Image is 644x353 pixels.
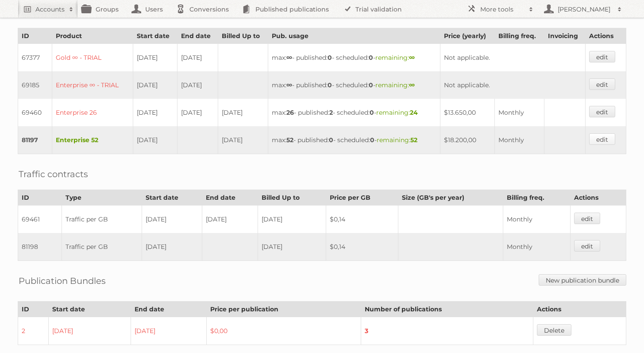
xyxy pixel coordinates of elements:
[533,302,626,317] th: Actions
[18,302,49,317] th: ID
[268,71,440,99] td: max: - published: - scheduled: -
[503,233,571,261] td: Monthly
[539,274,626,286] a: New publication bundle
[409,54,415,62] strong: ∞
[133,44,177,72] td: [DATE]
[574,213,600,224] a: edit
[440,28,494,44] th: Price (yearly)
[218,28,268,44] th: Billed Up to
[326,233,398,261] td: $0,14
[328,81,332,89] strong: 0
[589,106,615,117] a: edit
[361,302,533,317] th: Number of publications
[370,136,374,144] strong: 0
[49,317,131,345] td: [DATE]
[18,190,62,206] th: ID
[286,54,292,62] strong: ∞
[377,136,417,144] span: remaining:
[365,327,368,335] strong: 3
[544,28,585,44] th: Invoicing
[258,233,326,261] td: [DATE]
[142,190,202,206] th: Start date
[18,28,52,44] th: ID
[503,190,571,206] th: Billing freq.
[326,206,398,233] td: $0,14
[52,44,133,72] td: Gold ∞ - TRIAL
[440,71,585,99] td: Not applicable.
[571,190,626,206] th: Actions
[329,109,333,116] strong: 2
[131,302,206,317] th: End date
[440,126,494,154] td: $18.200,00
[409,81,415,89] strong: ∞
[62,206,142,233] td: Traffic per GB
[52,28,133,44] th: Product
[19,167,88,181] h2: Traffic contracts
[589,51,615,62] a: edit
[52,71,133,99] td: Enterprise ∞ - TRIAL
[410,136,417,144] strong: 52
[286,136,293,144] strong: 52
[329,136,333,144] strong: 0
[133,126,177,154] td: [DATE]
[18,44,52,72] td: 67377
[18,126,52,154] td: 81197
[207,302,361,317] th: Price per publication
[142,233,202,261] td: [DATE]
[369,81,373,89] strong: 0
[133,28,177,44] th: Start date
[537,324,571,336] a: Delete
[207,317,361,345] td: $0,00
[268,126,440,154] td: max: - published: - scheduled: -
[202,206,258,233] td: [DATE]
[18,206,62,233] td: 69461
[35,5,65,14] h2: Accounts
[440,44,585,72] td: Not applicable.
[440,99,494,126] td: $13.650,00
[494,99,544,126] td: Monthly
[589,78,615,90] a: edit
[328,54,332,62] strong: 0
[52,126,133,154] td: Enterprise 52
[133,99,177,126] td: [DATE]
[62,233,142,261] td: Traffic per GB
[18,317,49,345] td: 2
[370,109,374,116] strong: 0
[376,109,418,116] span: remaining:
[268,44,440,72] td: max: - published: - scheduled: -
[286,81,292,89] strong: ∞
[503,206,571,233] td: Monthly
[18,71,52,99] td: 69185
[585,28,626,44] th: Actions
[494,126,544,154] td: Monthly
[177,99,218,126] td: [DATE]
[131,317,206,345] td: [DATE]
[52,99,133,126] td: Enterprise 26
[218,126,268,154] td: [DATE]
[369,54,373,62] strong: 0
[574,240,600,252] a: edit
[142,206,202,233] td: [DATE]
[177,44,218,72] td: [DATE]
[177,28,218,44] th: End date
[258,206,326,233] td: [DATE]
[18,233,62,261] td: 81198
[286,109,294,116] strong: 26
[49,302,131,317] th: Start date
[258,190,326,206] th: Billed Up to
[494,28,544,44] th: Billing freq.
[375,81,415,89] span: remaining:
[19,274,106,287] h2: Publication Bundles
[268,28,440,44] th: Pub. usage
[202,190,258,206] th: End date
[177,71,218,99] td: [DATE]
[375,54,415,62] span: remaining:
[218,99,268,126] td: [DATE]
[18,99,52,126] td: 69460
[589,133,615,145] a: edit
[62,190,142,206] th: Type
[326,190,398,206] th: Price per GB
[133,71,177,99] td: [DATE]
[410,109,418,116] strong: 24
[268,99,440,126] td: max: - published: - scheduled: -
